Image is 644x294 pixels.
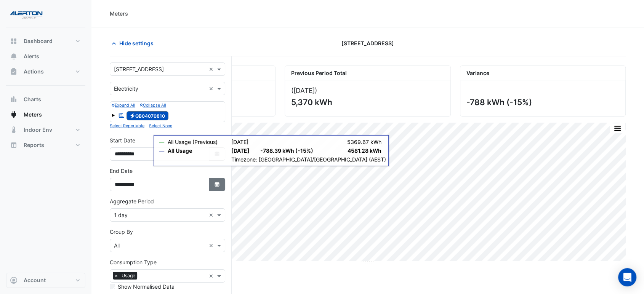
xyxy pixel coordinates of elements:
[466,97,618,107] div: -788 kWh (-15%)
[110,258,157,266] label: Consumption Type
[10,37,18,45] app-icon: Dashboard
[209,65,215,73] span: Clear
[24,68,44,75] span: Actions
[9,6,43,21] img: Company Logo
[6,137,85,153] button: Reports
[209,211,215,219] span: Clear
[209,85,215,93] span: Clear
[118,112,125,118] fa-icon: Reportable
[24,111,42,118] span: Meters
[130,113,135,118] fa-icon: Electricity
[10,111,18,118] app-icon: Meters
[6,64,85,79] button: Actions
[110,228,133,236] label: Group By
[6,122,85,137] button: Indoor Env
[460,66,625,80] div: Variance
[214,181,221,188] fa-icon: Select Date
[149,122,172,129] button: Select None
[214,151,221,157] fa-icon: Select Date
[610,123,625,133] button: More Options
[341,39,394,47] span: [STREET_ADDRESS]
[24,53,39,60] span: Alerts
[6,273,85,288] button: Account
[110,123,144,128] small: Select Reportable
[24,126,52,134] span: Indoor Env
[110,10,128,18] div: Meters
[24,96,41,103] span: Charts
[110,136,135,144] label: Start Date
[10,96,18,103] app-icon: Charts
[6,92,85,107] button: Charts
[110,37,159,50] button: Hide settings
[618,268,636,286] div: Open Intercom Messenger
[149,123,172,128] small: Select None
[24,276,46,284] span: Account
[209,241,215,249] span: Clear
[127,111,169,120] span: QB04070810
[112,102,135,109] button: Expand All
[140,102,166,109] button: Collapse All
[10,126,18,134] app-icon: Indoor Env
[113,272,120,280] span: ×
[291,97,442,107] div: 5,370 kWh
[6,49,85,64] button: Alerts
[112,103,135,108] small: Expand All
[291,86,444,94] div: ([DATE] )
[6,34,85,49] button: Dashboard
[285,66,450,80] div: Previous Period Total
[209,272,215,280] span: Clear
[110,122,144,129] button: Select Reportable
[10,68,18,75] app-icon: Actions
[118,283,175,291] label: Show Normalised Data
[119,39,154,47] span: Hide settings
[6,107,85,122] button: Meters
[10,53,18,60] app-icon: Alerts
[120,272,137,280] span: Usage
[24,141,44,149] span: Reports
[140,103,166,108] small: Collapse All
[24,37,53,45] span: Dashboard
[110,197,154,205] label: Aggregate Period
[110,167,133,175] label: End Date
[10,141,18,149] app-icon: Reports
